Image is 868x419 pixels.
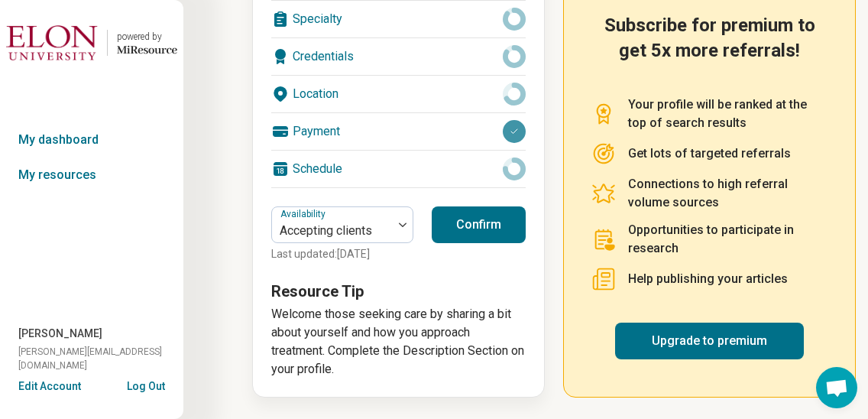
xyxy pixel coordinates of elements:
[271,246,413,262] p: Last updated: [DATE]
[280,209,329,219] label: Availability
[271,76,526,112] div: Location
[816,367,857,408] div: Open chat
[271,113,526,150] div: Payment
[615,323,804,359] a: Upgrade to premium
[591,13,828,77] h2: Subscribe for premium to get 5x more referrals!
[18,345,183,372] span: [PERSON_NAME][EMAIL_ADDRESS][DOMAIN_NAME]
[18,326,102,342] span: [PERSON_NAME]
[6,24,177,61] a: Elon Universitypowered by
[117,30,177,44] div: powered by
[628,270,788,288] p: Help publishing your articles
[271,38,526,75] div: Credentials
[271,1,526,37] div: Specialty
[18,378,81,395] button: Edit Account
[127,378,165,391] button: Log Out
[628,221,828,258] p: Opportunities to participate in research
[6,24,98,61] img: Elon University
[628,145,791,163] p: Get lots of targeted referrals
[271,305,526,378] p: Welcome those seeking care by sharing a bit about yourself and how you approach treatment. Comple...
[628,96,828,132] p: Your profile will be ranked at the top of search results
[432,206,526,243] button: Confirm
[628,175,828,212] p: Connections to high referral volume sources
[271,151,526,187] div: Schedule
[271,281,526,302] h3: Resource Tip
